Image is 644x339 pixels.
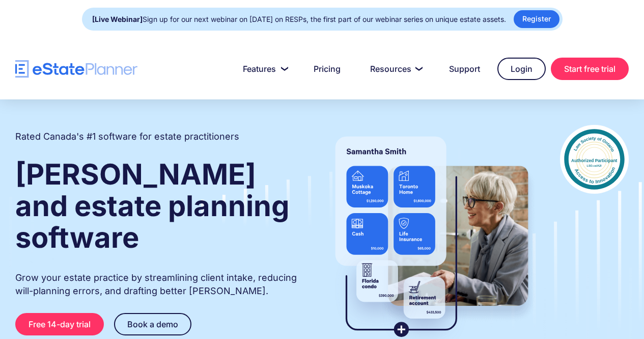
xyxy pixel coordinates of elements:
a: Pricing [301,59,353,79]
strong: [Live Webinar] [92,15,143,23]
a: home [15,60,137,78]
div: Sign up for our next webinar on [DATE] on RESPs, the first part of our webinar series on unique e... [92,12,506,27]
a: Resources [358,59,432,79]
a: Support [437,59,492,79]
a: Login [497,58,546,80]
p: Grow your estate practice by streamlining client intake, reducing will-planning errors, and draft... [15,271,303,298]
a: Free 14-day trial [15,313,104,335]
a: Features [231,59,296,79]
a: Book a demo [114,313,191,335]
strong: [PERSON_NAME] and estate planning software [15,157,289,255]
a: Start free trial [551,58,629,80]
a: Register [514,10,559,28]
h2: Rated Canada's #1 software for estate practitioners [15,130,239,143]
